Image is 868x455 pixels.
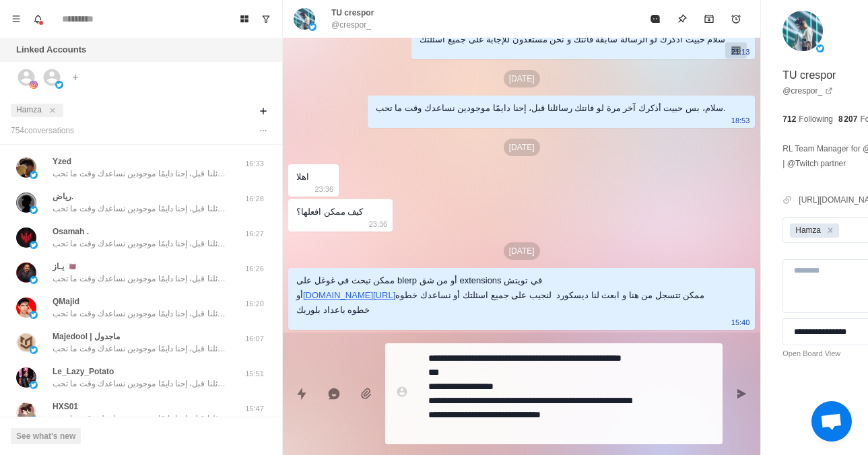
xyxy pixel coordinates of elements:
p: 15:51 [238,368,271,380]
button: Options [255,123,271,139]
img: picture [30,381,38,389]
p: 8 207 [838,113,857,125]
button: See what's new [11,428,81,444]
p: @crespor_ [331,19,371,31]
p: [DATE] [504,242,540,260]
div: Ouvrir le chat [811,401,852,442]
p: [DATE] [504,70,540,87]
p: 712 [782,113,796,125]
p: يـاز 🇶🇦 [53,260,76,273]
div: سلام حبيت أذكرك لو الرسالة سابقة فاتتك و نحن مستعدون للإجابة على جميع أسئلتك [420,32,725,47]
img: picture [30,416,38,424]
button: Add filters [255,103,271,119]
button: Archive [696,5,723,32]
p: 16:20 [238,298,271,310]
p: TU crespor [782,67,836,83]
p: سلام، بس حبيت أذكرك آخر مرة لو فاتتك رسائلنا قبل، إحنا دايمًا موجودين نساعدك وقت ما تحب. [53,273,228,285]
p: [DATE] [504,139,540,156]
p: Osamah . [53,225,89,238]
p: سلام، بس حبيت أذكرك آخر مرة لو فاتتك رسائلنا قبل، إحنا دايمًا موجودين نساعدك وقت ما تحب. [53,378,228,390]
button: Menu [5,8,27,30]
p: Yzed [53,155,71,168]
p: 15:40 [731,315,750,330]
img: picture [16,228,36,248]
p: TU crespor [331,7,374,19]
img: picture [16,367,36,388]
div: Remove Hamza [823,223,838,238]
p: HXS01 [53,400,78,413]
img: picture [30,346,38,354]
p: 16:27 [238,228,271,240]
img: picture [30,206,38,214]
img: picture [16,297,36,318]
div: Hamza [791,223,823,238]
p: سلام، بس حبيت أذكرك آخر مرة لو فاتتك رسائلنا قبل، إحنا دايمًا موجودين نساعدك وقت ما تحب. [53,413,228,425]
div: اهلا [296,170,309,184]
p: 23:36 [314,182,333,197]
img: picture [16,262,36,283]
img: picture [16,332,36,353]
p: سلام، بس حبيت أذكرك آخر مرة لو فاتتك رسائلنا قبل، إحنا دايمًا موجودين نساعدك وقت ما تحب. [53,343,228,355]
p: 18:53 [731,113,750,128]
img: picture [294,8,315,30]
p: 23:36 [369,217,388,232]
p: سلام، بس حبيت أذكرك آخر مرة لو فاتتك رسائلنا قبل، إحنا دايمًا موجودين نساعدك وقت ما تحب. [53,308,228,320]
p: 15:47 [238,403,271,415]
p: 16:28 [238,193,271,205]
a: [DOMAIN_NAME][URL] [303,290,395,300]
button: Add reminder [723,5,749,32]
div: ممكن تبحث في غوغل على blerp أو من شق extensions في تويتش أو ممكن تتسجل من هنا و ابعث لنا ديسكورد ... [296,273,725,318]
p: QMajid [53,295,79,308]
img: picture [30,171,38,179]
p: Following [799,113,833,125]
img: picture [816,44,824,53]
button: Mark as read [642,5,669,32]
button: Notifications [27,8,48,30]
p: Le_Lazy_Potato [53,365,114,378]
img: picture [30,276,38,284]
img: picture [30,241,38,249]
p: سلام، بس حبيت أذكرك آخر مرة لو فاتتك رسائلنا قبل، إحنا دايمًا موجودين نساعدك وقت ما تحب. [53,168,228,180]
span: Hamza [16,105,42,114]
p: Linked Accounts [16,43,86,57]
button: Send message [728,380,755,407]
a: Open Board View [782,348,840,359]
button: Add account [67,69,84,85]
button: Show unread conversations [255,8,277,30]
button: Quick replies [288,380,315,407]
a: @crespor_ [782,85,833,97]
p: رياض. [53,190,73,203]
img: picture [16,157,36,178]
img: picture [30,311,38,319]
button: close [46,104,59,117]
div: كيف ممكن افعلها؟ [296,205,363,219]
button: Reply with AI [321,380,347,407]
img: picture [55,81,63,89]
p: 754 conversation s [11,125,74,137]
p: 16:07 [238,333,271,345]
button: Pin [669,5,696,32]
button: Add media [353,380,380,407]
img: picture [16,403,36,423]
p: سلام، بس حبيت أذكرك آخر مرة لو فاتتك رسائلنا قبل، إحنا دايمًا موجودين نساعدك وقت ما تحب. [53,238,228,250]
img: picture [308,23,316,31]
p: Majedool | ماجدول [53,330,120,343]
div: سلام، بس حبيت أذكرك آخر مرة لو فاتتك رسائلنا قبل، إحنا دايمًا موجودين نساعدك وقت ما تحب. [376,101,725,116]
img: picture [782,11,823,51]
p: 16:33 [238,158,271,170]
p: سلام، بس حبيت أذكرك آخر مرة لو فاتتك رسائلنا قبل، إحنا دايمًا موجودين نساعدك وقت ما تحب. [53,203,228,215]
p: 16:26 [238,263,271,275]
img: picture [30,81,38,89]
img: picture [16,193,36,213]
button: Board View [234,8,255,30]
